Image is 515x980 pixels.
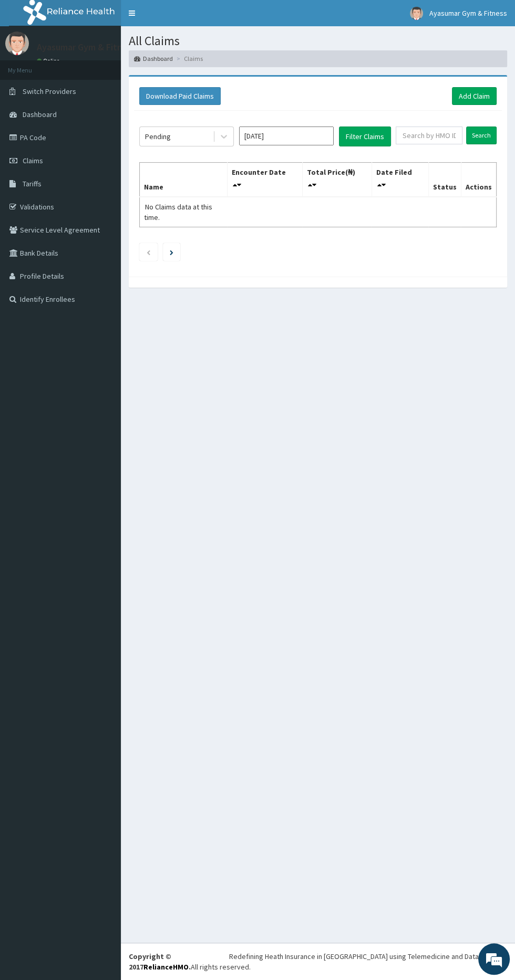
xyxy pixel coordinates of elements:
[174,54,203,63] li: Claims
[23,179,42,188] span: Tariffs
[143,962,189,972] a: RelianceHMO
[302,162,372,197] th: Total Price(₦)
[146,247,151,257] a: Previous page
[466,127,497,144] input: Search
[145,131,171,142] div: Pending
[428,162,461,197] th: Status
[139,87,221,105] button: Download Paid Claims
[170,247,173,257] a: Next page
[396,127,462,144] input: Search by HMO ID
[372,162,428,197] th: Date Filed
[452,87,497,105] a: Add Claim
[229,951,507,962] div: Redefining Heath Insurance in [GEOGRAPHIC_DATA] using Telemedicine and Data Science!
[134,54,173,63] a: Dashboard
[23,87,76,96] span: Switch Providers
[121,943,515,980] footer: All rights reserved.
[5,31,29,55] img: User Image
[429,8,507,18] span: Ayasumar Gym & Fitness
[239,127,334,145] input: Select Month and Year
[23,156,43,165] span: Claims
[37,57,62,65] a: Online
[339,127,391,146] button: Filter Claims
[129,34,507,48] h1: All Claims
[461,162,496,197] th: Actions
[410,7,423,20] img: User Image
[140,162,228,197] th: Name
[144,202,212,222] span: No Claims data at this time.
[37,43,136,52] p: Ayasumar Gym & Fitness
[23,110,57,119] span: Dashboard
[227,162,302,197] th: Encounter Date
[129,952,191,972] strong: Copyright © 2017 .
